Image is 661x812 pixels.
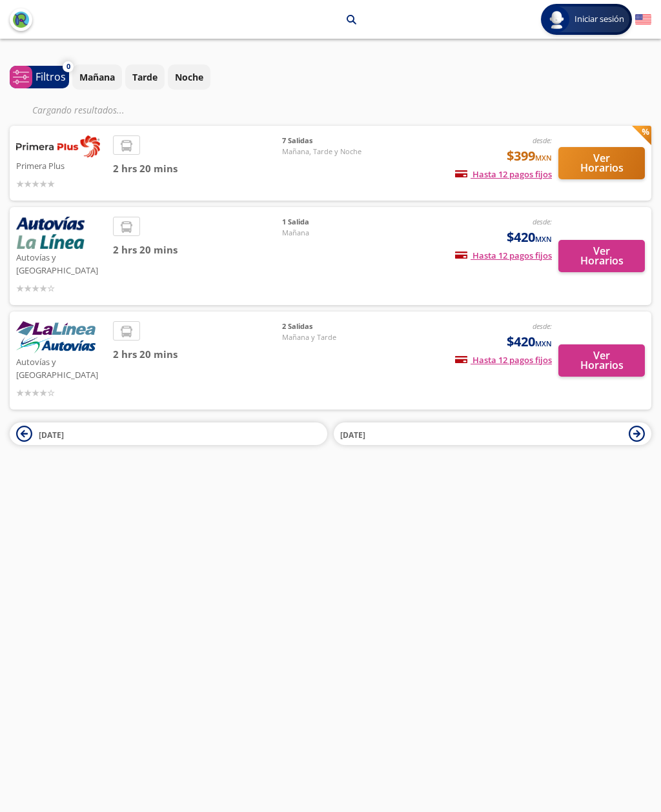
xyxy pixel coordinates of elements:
[533,135,552,145] em: desde:
[507,228,552,247] span: $420
[282,332,372,343] span: Mañana y Tarde
[125,64,165,90] button: Tarde
[72,64,122,90] button: Mañana
[113,161,282,176] span: 2 hrs 20 mins
[16,249,107,277] p: Autovías y [GEOGRAPHIC_DATA]
[455,250,552,261] span: Hasta 12 pagos fijos
[282,135,372,146] span: 7 Salidas
[175,70,203,84] p: Noche
[533,217,552,226] em: desde:
[39,430,64,441] span: [DATE]
[282,228,372,239] span: Mañana
[340,430,365,441] span: [DATE]
[16,353,107,381] p: Autovías y [GEOGRAPHIC_DATA]
[32,104,125,116] em: Cargando resultados ...
[113,243,282,257] span: 2 hrs 20 mins
[16,217,85,249] img: Autovías y La Línea
[507,146,552,166] span: $399
[113,347,282,362] span: 2 hrs 20 mins
[455,168,552,180] span: Hasta 12 pagos fijos
[214,13,287,26] p: [PERSON_NAME]
[533,321,552,331] em: desde:
[10,8,32,31] button: back
[535,234,552,244] small: MXN
[16,157,107,173] p: Primera Plus
[282,217,372,228] span: 1 Salida
[79,70,115,84] p: Mañana
[10,422,327,445] button: [DATE]
[303,13,337,26] p: Morelia
[535,153,552,163] small: MXN
[569,13,629,26] span: Iniciar sesión
[168,64,210,90] button: Noche
[455,354,552,366] span: Hasta 12 pagos fijos
[16,135,100,157] img: Primera Plus
[535,339,552,348] small: MXN
[507,332,552,352] span: $420
[558,344,645,377] button: Ver Horarios
[558,240,645,272] button: Ver Horarios
[132,70,158,84] p: Tarde
[10,66,69,88] button: 0Filtros
[282,321,372,332] span: 2 Salidas
[66,61,70,72] span: 0
[16,321,96,353] img: Autovías y La Línea
[334,422,651,445] button: [DATE]
[558,147,645,179] button: Ver Horarios
[36,69,66,84] p: Filtros
[282,146,372,157] span: Mañana, Tarde y Noche
[635,12,651,28] button: English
